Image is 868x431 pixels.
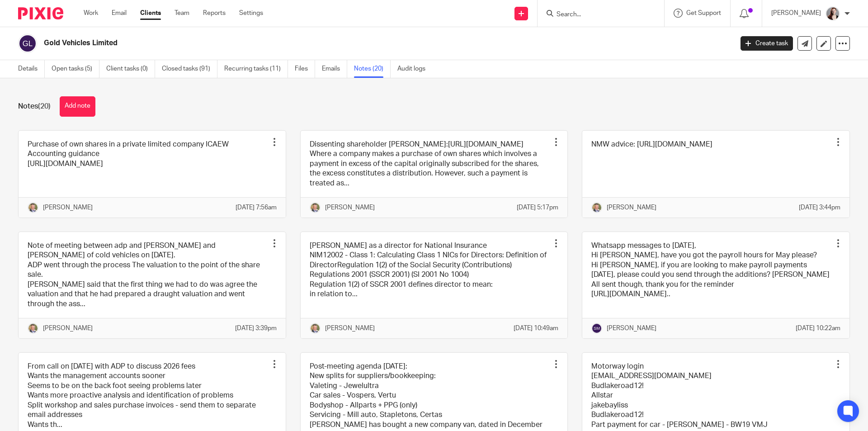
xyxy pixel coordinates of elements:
[310,202,321,213] img: High%20Res%20Andrew%20Price%20Accountants_Poppy%20Jakes%20photography-1109.jpg
[354,60,391,78] a: Notes (20)
[235,324,277,333] p: [DATE] 3:39pm
[310,323,321,334] img: High%20Res%20Andrew%20Price%20Accountants_Poppy%20Jakes%20photography-1109.jpg
[686,10,721,16] span: Get Support
[325,203,375,212] p: [PERSON_NAME]
[397,60,432,78] a: Audit logs
[607,203,656,212] p: [PERSON_NAME]
[84,9,98,18] a: Work
[112,9,127,18] a: Email
[18,34,37,53] img: svg%3E
[771,9,821,18] p: [PERSON_NAME]
[52,60,99,78] a: Open tasks (5)
[175,9,189,18] a: Team
[607,324,656,333] p: [PERSON_NAME]
[18,7,63,19] img: Pixie
[741,36,793,51] a: Create task
[224,60,288,78] a: Recurring tasks (11)
[28,202,38,213] img: High%20Res%20Andrew%20Price%20Accountants_Poppy%20Jakes%20photography-1109.jpg
[826,6,840,21] img: High%20Res%20Andrew%20Price%20Accountants%20_Poppy%20Jakes%20Photography-3%20-%20Copy.jpg
[591,202,602,213] img: High%20Res%20Andrew%20Price%20Accountants_Poppy%20Jakes%20photography-1109.jpg
[18,102,51,111] h1: Notes
[514,324,558,333] p: [DATE] 10:49am
[43,203,93,212] p: [PERSON_NAME]
[295,60,315,78] a: Files
[239,9,263,18] a: Settings
[162,60,217,78] a: Closed tasks (91)
[203,9,226,18] a: Reports
[799,203,840,212] p: [DATE] 3:44pm
[18,60,45,78] a: Details
[106,60,155,78] a: Client tasks (0)
[44,38,590,48] h2: Gold Vehicles Limited
[517,203,558,212] p: [DATE] 5:17pm
[591,323,602,334] img: svg%3E
[796,324,840,333] p: [DATE] 10:22am
[325,324,375,333] p: [PERSON_NAME]
[38,103,51,110] span: (20)
[322,60,347,78] a: Emails
[28,323,38,334] img: High%20Res%20Andrew%20Price%20Accountants_Poppy%20Jakes%20photography-1109.jpg
[140,9,161,18] a: Clients
[43,324,93,333] p: [PERSON_NAME]
[556,11,637,19] input: Search
[60,96,95,117] button: Add note
[236,203,277,212] p: [DATE] 7:56am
